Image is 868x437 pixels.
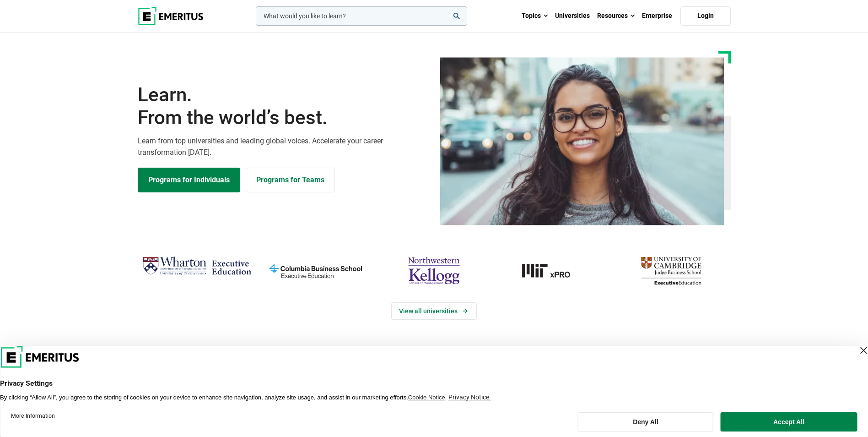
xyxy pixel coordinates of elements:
a: Explore Programs [138,168,240,192]
img: northwestern-kellogg [379,253,489,289]
p: Learn from top universities and leading global voices. Accelerate your career transformation [DATE]. [138,135,429,158]
img: Learn from the world's best [440,57,724,225]
span: From the world’s best. [138,106,429,129]
img: Wharton Executive Education [142,253,252,280]
a: View Universities [391,302,477,320]
a: Login [680,6,731,26]
a: Explore for Business [246,168,335,192]
input: woocommerce-product-search-field-0 [256,6,467,26]
img: cambridge-judge-business-school [616,253,726,289]
h1: Learn. [138,83,429,130]
a: MIT-xPRO [498,253,607,289]
img: columbia-business-school [261,253,370,289]
img: MIT xPRO [498,253,607,289]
